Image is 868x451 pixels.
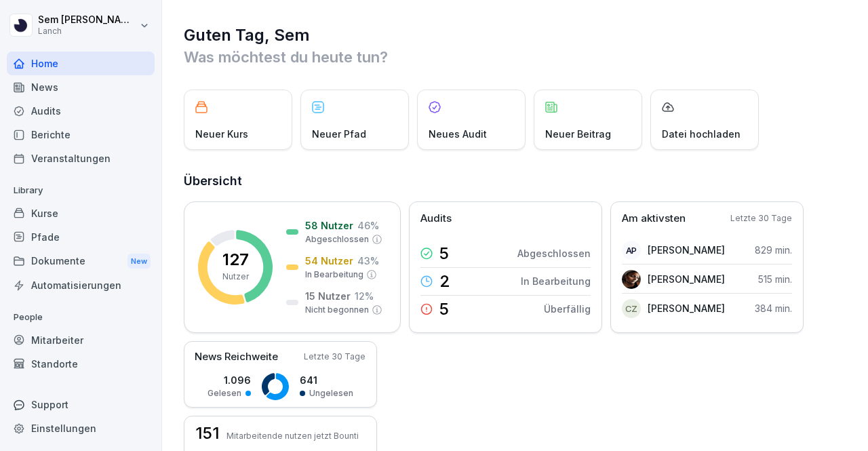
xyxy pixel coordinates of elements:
p: Neuer Pfad [312,127,366,141]
p: 5 [439,246,449,262]
p: Letzte 30 Tage [730,212,792,224]
p: [PERSON_NAME] [648,272,725,286]
a: Veranstaltungen [7,146,155,170]
p: Datei hochladen [662,127,741,141]
p: Sem [PERSON_NAME] [38,14,137,26]
p: Neues Audit [429,127,487,141]
p: Abgeschlossen [305,233,369,246]
p: 12 % [355,289,374,303]
a: Mitarbeiter [7,328,155,352]
p: Nicht begonnen [305,304,369,316]
p: Am aktivsten [622,211,686,227]
a: Pfade [7,225,155,249]
div: Support [7,393,155,416]
a: Standorte [7,352,155,376]
a: Audits [7,99,155,123]
p: 2 [439,273,450,290]
p: Library [7,180,155,201]
a: Berichte [7,123,155,146]
p: [PERSON_NAME] [648,301,725,315]
a: News [7,75,155,99]
p: 46 % [357,218,379,233]
p: 127 [222,252,249,268]
p: In Bearbeitung [521,274,591,288]
p: Neuer Kurs [195,127,248,141]
a: Home [7,52,155,75]
p: Audits [420,211,452,227]
p: In Bearbeitung [305,269,363,281]
p: Ungelesen [309,387,353,399]
p: 384 min. [755,301,792,315]
p: 641 [300,373,353,387]
p: 1.096 [208,373,251,387]
a: Einstellungen [7,416,155,440]
p: 5 [439,301,449,317]
img: lbqg5rbd359cn7pzouma6c8b.png [622,270,641,289]
p: People [7,307,155,328]
h1: Guten Tag, Sem [184,24,848,46]
div: AP [622,241,641,260]
p: 829 min. [755,243,792,257]
p: Gelesen [208,387,241,399]
a: Automatisierungen [7,273,155,297]
p: News Reichweite [195,349,278,365]
p: Überfällig [544,302,591,316]
p: Lanch [38,26,137,36]
p: Mitarbeitende nutzen jetzt Bounti [226,431,359,441]
h2: Übersicht [184,172,848,191]
p: Letzte 30 Tage [304,351,366,363]
p: 515 min. [758,272,792,286]
p: Neuer Beitrag [545,127,611,141]
p: Abgeschlossen [517,246,591,260]
p: 54 Nutzer [305,254,353,268]
p: 58 Nutzer [305,218,353,233]
p: Nutzer [222,271,249,283]
a: Kurse [7,201,155,225]
div: CZ [622,299,641,318]
h3: 151 [195,425,220,442]
div: New [127,254,151,269]
p: 15 Nutzer [305,289,351,303]
p: Was möchtest du heute tun? [184,46,848,68]
p: 43 % [357,254,379,268]
div: Dokumente [7,249,155,274]
a: DokumenteNew [7,249,155,274]
p: [PERSON_NAME] [648,243,725,257]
